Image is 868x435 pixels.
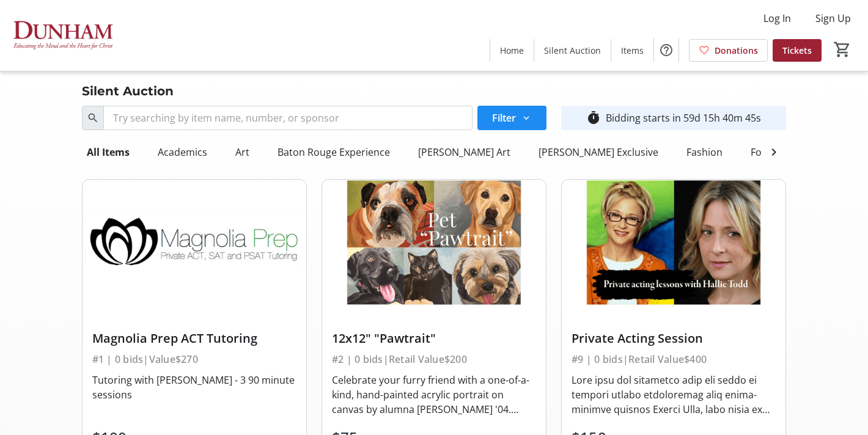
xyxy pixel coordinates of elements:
div: Celebrate your furry friend with a one-of-a-kind, hand-painted acrylic portrait on canvas by alum... [332,373,536,417]
div: #2 | 0 bids | Retail Value $200 [332,351,536,368]
img: 12x12" "Pawtrait" [322,180,546,305]
div: Silent Auction [75,81,181,101]
a: Items [611,39,653,62]
div: #9 | 0 bids | Retail Value $400 [572,351,776,368]
span: Sign Up [815,11,851,26]
div: 12x12" "Pawtrait" [332,331,536,346]
span: Silent Auction [544,44,601,57]
div: All Items [82,140,134,164]
div: Art [230,140,254,164]
a: Silent Auction [534,39,611,62]
div: Fashion [682,140,727,164]
span: Items [621,44,644,57]
button: Sign Up [806,9,861,28]
a: Tickets [773,39,822,62]
a: Home [490,39,534,62]
button: Log In [754,9,801,28]
div: [PERSON_NAME] Art [413,140,515,164]
div: Food And Beverages [746,140,850,164]
span: Log In [763,11,791,26]
div: Lore ipsu dol sitametco adip eli seddo ei tempori utlabo etdoloremag aliq enima-minimve quisnos E... [572,373,776,417]
div: Tutoring with [PERSON_NAME] - 3 90 minute sessions [92,373,296,402]
div: #1 | 0 bids | Value $270 [92,351,296,368]
input: Try searching by item name, number, or sponsor [103,106,473,130]
img: The Dunham School's Logo [7,5,116,66]
img: Private Acting Session [562,180,785,305]
div: Magnolia Prep ACT Tutoring [92,331,296,346]
div: [PERSON_NAME] Exclusive [534,140,663,164]
span: Tickets [782,44,812,57]
button: Filter [477,106,546,130]
div: Academics [153,140,212,164]
div: Bidding starts in 59d 15h 40m 45s [606,111,761,125]
a: Donations [689,39,768,62]
span: Donations [715,44,758,57]
div: Private Acting Session [572,331,776,346]
button: Help [654,38,679,62]
div: Baton Rouge Experience [273,140,395,164]
span: Home [500,44,524,57]
img: Magnolia Prep ACT Tutoring [83,180,306,305]
mat-icon: timer_outline [586,111,601,125]
button: Cart [831,38,853,60]
span: Filter [492,111,516,125]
